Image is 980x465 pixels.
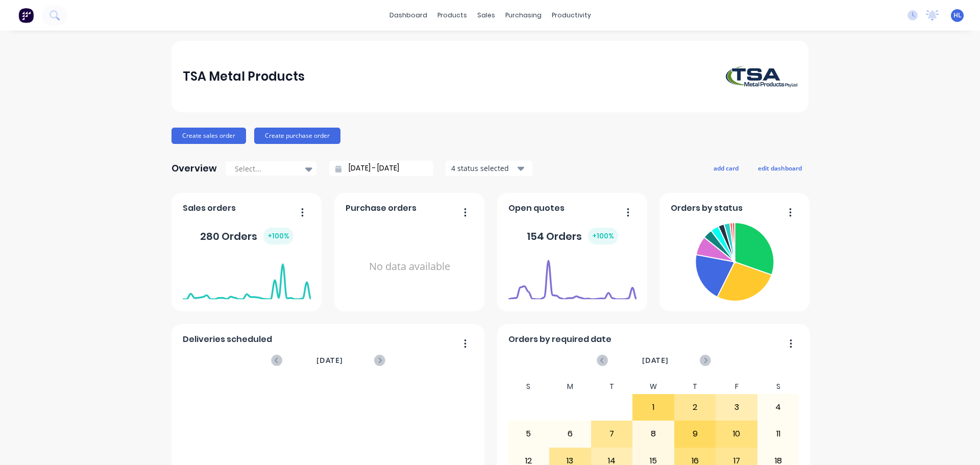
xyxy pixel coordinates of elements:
[633,395,674,420] div: 1
[757,379,799,394] div: S
[446,161,532,176] button: 4 status selected
[472,8,500,23] div: sales
[726,66,797,87] img: TSA Metal Products
[183,202,236,214] span: Sales orders
[527,228,618,244] div: 154 Orders
[675,395,716,420] div: 2
[254,128,340,144] button: Create purchase order
[500,8,547,23] div: purchasing
[263,228,293,244] div: + 100 %
[508,421,549,447] div: 5
[549,379,591,394] div: M
[183,66,305,87] div: TSA Metal Products
[346,218,474,315] div: No data available
[716,395,757,420] div: 3
[707,161,745,175] button: add card
[953,11,962,20] span: HL
[758,395,799,420] div: 4
[346,202,416,214] span: Purchase orders
[200,228,293,244] div: 280 Orders
[316,355,343,366] span: [DATE]
[183,333,272,346] span: Deliveries scheduled
[632,379,674,394] div: W
[675,421,716,447] div: 9
[432,8,472,23] div: products
[716,421,757,447] div: 10
[674,379,716,394] div: T
[508,379,550,394] div: S
[591,379,633,394] div: T
[550,421,591,447] div: 6
[171,128,246,144] button: Create sales order
[751,161,808,175] button: edit dashboard
[508,202,565,214] span: Open quotes
[592,421,632,447] div: 7
[588,228,618,244] div: + 100 %
[451,163,516,174] div: 4 status selected
[633,421,674,447] div: 8
[171,158,217,179] div: Overview
[758,421,799,447] div: 11
[384,8,432,23] a: dashboard
[547,8,596,23] div: productivity
[642,355,669,366] span: [DATE]
[671,202,743,214] span: Orders by status
[716,379,757,394] div: F
[18,8,34,23] img: Factory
